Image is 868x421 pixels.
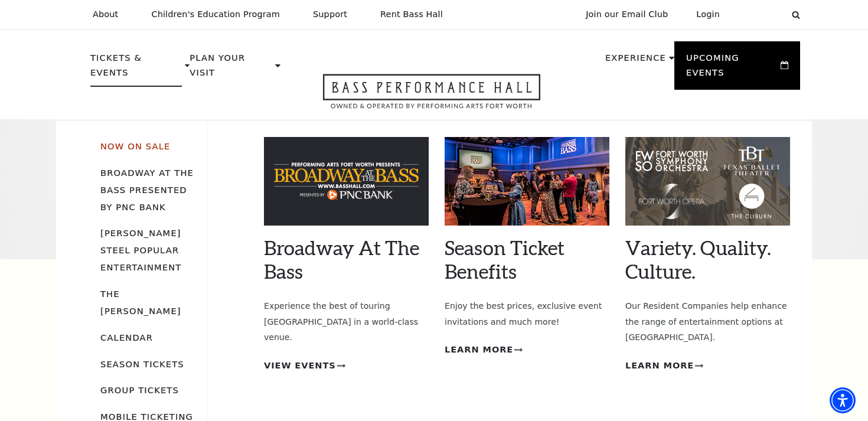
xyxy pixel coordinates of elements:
a: Learn More Variety. Quality. Culture. [625,358,703,373]
a: Variety. Quality. Culture. [625,236,771,283]
span: View Events [264,358,336,373]
select: Select: [739,9,781,20]
a: Broadway At The Bass presented by PNC Bank [100,168,194,212]
p: Experience the best of touring [GEOGRAPHIC_DATA] in a world-class venue. [264,298,429,345]
a: Broadway At The Bass [264,236,419,283]
p: Plan Your Visit [190,51,272,87]
p: About [93,9,118,19]
span: Learn More [445,342,513,357]
p: Tickets & Events [90,51,182,87]
p: Experience [605,51,666,72]
img: Variety. Quality. Culture. [625,137,790,226]
a: Learn More Season Ticket Benefits [445,342,523,357]
a: The [PERSON_NAME] [100,289,181,316]
a: Group Tickets [100,385,179,395]
p: Our Resident Companies help enhance the range of entertainment options at [GEOGRAPHIC_DATA]. [625,298,790,345]
p: Support [313,9,347,19]
p: Upcoming Events [686,51,778,87]
a: Open this option [280,74,583,119]
a: Season Tickets [100,359,184,369]
a: Now On Sale [100,141,170,151]
div: Accessibility Menu [830,387,856,413]
p: Children's Education Program [151,9,280,19]
p: Rent Bass Hall [380,9,443,19]
a: View Events [264,358,345,373]
a: Season Ticket Benefits [445,236,564,283]
p: Enjoy the best prices, exclusive event invitations and much more! [445,298,609,329]
img: Season Ticket Benefits [445,137,609,226]
span: Learn More [625,358,694,373]
a: Calendar [100,332,153,342]
a: [PERSON_NAME] Steel Popular Entertainment [100,228,181,272]
img: Broadway At The Bass [264,137,429,226]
